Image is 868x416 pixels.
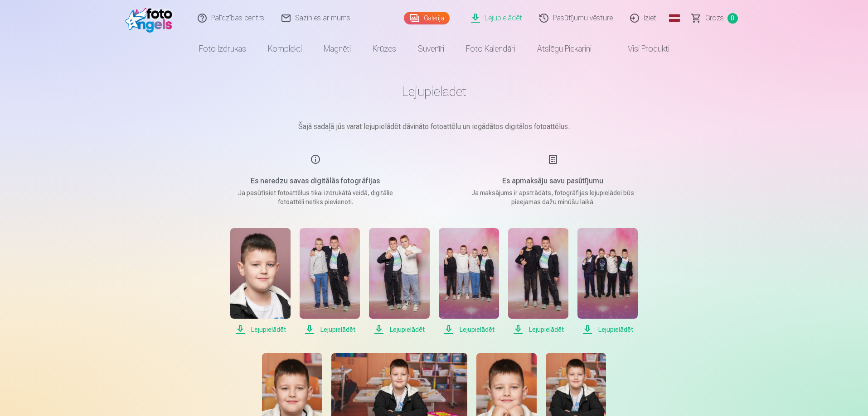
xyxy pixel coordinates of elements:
a: Lejupielādēt [439,228,499,335]
a: Foto izdrukas [188,36,257,62]
a: Lejupielādēt [369,228,429,335]
a: Lejupielādēt [230,228,291,335]
a: Magnēti [313,36,362,62]
a: Galerija [404,12,450,24]
a: Atslēgu piekariņi [526,36,602,62]
p: Ja maksājums ir apstrādāts, fotogrāfijas lejupielādei būs pieejamas dažu minūšu laikā. [467,188,639,206]
span: Lejupielādēt [300,324,360,335]
span: Grozs [705,13,724,24]
span: Lejupielādēt [508,324,568,335]
a: Lejupielādēt [508,228,568,335]
h5: Es apmaksāju savu pasūtījumu [467,176,639,186]
h1: Lejupielādēt [208,83,661,100]
span: Lejupielādēt [439,324,499,335]
span: 0 [727,13,738,24]
span: Lejupielādēt [369,324,429,335]
a: Komplekti [257,36,313,62]
p: Ja pasūtīsiet fotoattēlus tikai izdrukātā veidā, digitālie fotoattēli netiks pievienoti. [229,188,402,206]
a: Visi produkti [602,36,680,62]
h5: Es neredzu savas digitālās fotogrāfijas [229,176,402,186]
a: Krūzes [362,36,407,62]
a: Foto kalendāri [455,36,526,62]
a: Lejupielādēt [577,228,638,335]
span: Lejupielādēt [230,324,291,335]
img: /fa4 [125,4,177,33]
a: Suvenīri [407,36,455,62]
a: Lejupielādēt [300,228,360,335]
span: Lejupielādēt [577,324,638,335]
p: Šajā sadaļā jūs varat lejupielādēt dāvināto fotoattēlu un iegādātos digitālos fotoattēlus. [208,121,661,132]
